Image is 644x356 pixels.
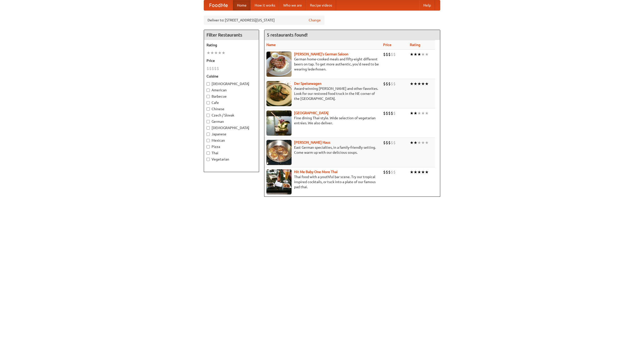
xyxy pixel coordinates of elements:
label: Japanese [207,132,256,137]
li: ★ [421,140,425,145]
li: ★ [425,81,429,87]
li: $ [386,52,388,57]
a: Name [266,43,276,47]
label: Vegetarian [207,157,256,162]
a: Home [233,0,251,10]
li: ★ [414,81,417,87]
li: ★ [414,52,417,57]
img: esthers.jpg [266,52,292,77]
li: $ [386,169,388,175]
li: $ [391,110,393,116]
label: Pizza [207,144,256,149]
li: $ [388,81,391,87]
li: $ [388,140,391,145]
li: $ [207,66,209,71]
li: ★ [425,140,429,145]
li: ★ [417,140,421,145]
h5: Cuisine [207,74,256,79]
li: ★ [210,50,214,56]
li: $ [393,169,396,175]
label: Chinese [207,106,256,111]
h4: Filter Restaurants [204,30,259,40]
li: $ [386,110,388,116]
li: $ [393,52,396,57]
li: $ [383,81,386,87]
li: $ [386,140,388,145]
a: Price [383,43,391,47]
input: Mexican [207,139,210,142]
img: satay.jpg [266,110,292,136]
input: American [207,89,210,92]
p: German home-cooked meals and fifty-eight different beers on tap. To get more authentic, you'd nee... [266,57,379,72]
li: $ [388,110,391,116]
img: speisewagen.jpg [266,81,292,106]
li: ★ [417,81,421,87]
li: $ [393,110,396,116]
li: $ [393,140,396,145]
ng-pluralize: 5 restaurants found! [267,32,308,37]
li: $ [383,169,386,175]
label: American [207,88,256,93]
li: $ [391,169,393,175]
p: Fine dining Thai-style. Wide selection of vegetarian entrées. We also deliver. [266,115,379,126]
b: Der Speisewagen [294,82,321,86]
label: German [207,119,256,124]
input: [DEMOGRAPHIC_DATA] [207,82,210,86]
li: $ [388,169,391,175]
li: $ [386,81,388,87]
li: $ [209,66,212,71]
input: Cafe [207,101,210,104]
input: Japanese [207,133,210,136]
h5: Price [207,58,256,63]
li: $ [217,66,219,71]
li: $ [393,81,396,87]
input: Pizza [207,145,210,148]
a: [PERSON_NAME]'s German Saloon [294,52,348,56]
li: ★ [425,110,429,116]
label: Barbecue [207,94,256,99]
li: $ [391,140,393,145]
li: ★ [421,169,425,175]
label: [DEMOGRAPHIC_DATA] [207,81,256,86]
li: ★ [207,50,210,56]
a: Change [309,18,321,23]
label: [DEMOGRAPHIC_DATA] [207,125,256,130]
li: ★ [417,52,421,57]
li: $ [383,140,386,145]
h5: Rating [207,43,256,48]
input: Thai [207,151,210,155]
b: [GEOGRAPHIC_DATA] [294,111,329,115]
p: East German specialties, in a family-friendly setting. Come warm up with our delicious soups. [266,145,379,155]
input: Vegetarian [207,158,210,161]
li: ★ [421,110,425,116]
label: Mexican [207,138,256,143]
li: $ [383,52,386,57]
img: kohlhaus.jpg [266,140,292,165]
a: Rating [410,43,420,47]
p: Award-winning [PERSON_NAME] and other favorites. Look for our restored food truck in the NE corne... [266,86,379,101]
input: German [207,120,210,123]
li: ★ [214,50,218,56]
li: ★ [410,110,414,116]
li: ★ [425,52,429,57]
li: $ [391,81,393,87]
label: Thai [207,150,256,155]
li: $ [383,110,386,116]
li: $ [214,66,217,71]
li: ★ [421,81,425,87]
a: Recipe videos [306,0,336,10]
input: Barbecue [207,95,210,98]
a: [PERSON_NAME] Haus [294,140,330,144]
a: Who we are [279,0,306,10]
a: Hit Me Baby One More Thai [294,170,338,174]
li: ★ [218,50,222,56]
input: [DEMOGRAPHIC_DATA] [207,126,210,130]
li: ★ [410,169,414,175]
a: FoodMe [204,0,233,10]
a: Help [419,0,435,10]
li: ★ [410,140,414,145]
li: ★ [410,81,414,87]
li: ★ [425,169,429,175]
